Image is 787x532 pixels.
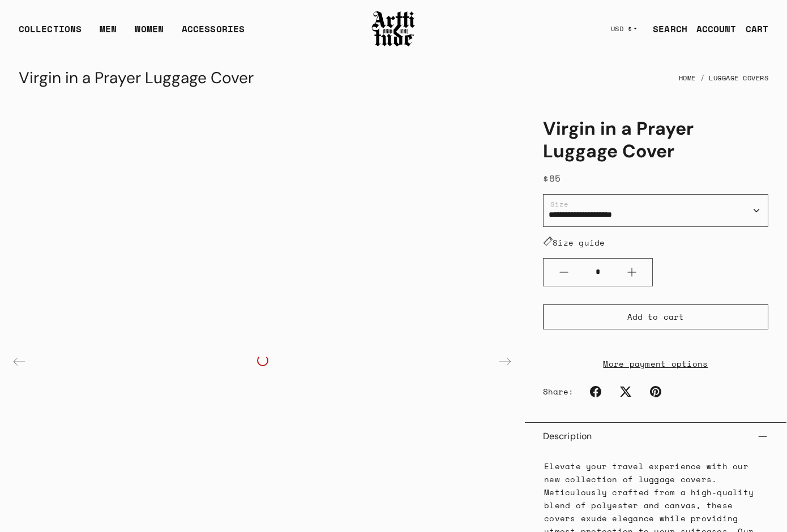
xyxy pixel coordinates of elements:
div: Previous slide [6,348,33,375]
h1: Virgin in a Prayer Luggage Cover [543,117,768,162]
a: Size guide [543,237,605,248]
span: Share: [543,386,574,397]
a: SEARCH [644,18,687,40]
span: USD $ [611,24,632,33]
a: Facebook [583,379,608,404]
div: ACCESSORIES [182,22,245,45]
div: Virgin in a Prayer Luggage Cover [19,65,254,92]
ul: Main navigation [10,22,254,45]
a: Open cart [737,18,768,40]
button: USD $ [604,16,644,41]
span: $85 [543,171,561,185]
button: Add to cart [543,304,768,329]
img: Arttitude [371,10,416,48]
a: MEN [100,22,117,45]
input: Quantity [584,261,611,282]
div: Next slide [491,348,519,375]
a: More payment options [543,357,768,370]
div: COLLECTIONS [19,22,82,45]
button: Minus [544,259,584,286]
a: Twitter [613,379,638,404]
button: Plus [611,259,652,286]
button: Description [543,423,768,450]
a: Home [679,66,696,91]
span: Add to cart [627,311,684,323]
a: WOMEN [135,22,164,45]
a: Luggage Covers [709,66,768,91]
a: ACCOUNT [687,18,737,40]
a: Pinterest [643,379,668,404]
div: CART [746,22,768,36]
